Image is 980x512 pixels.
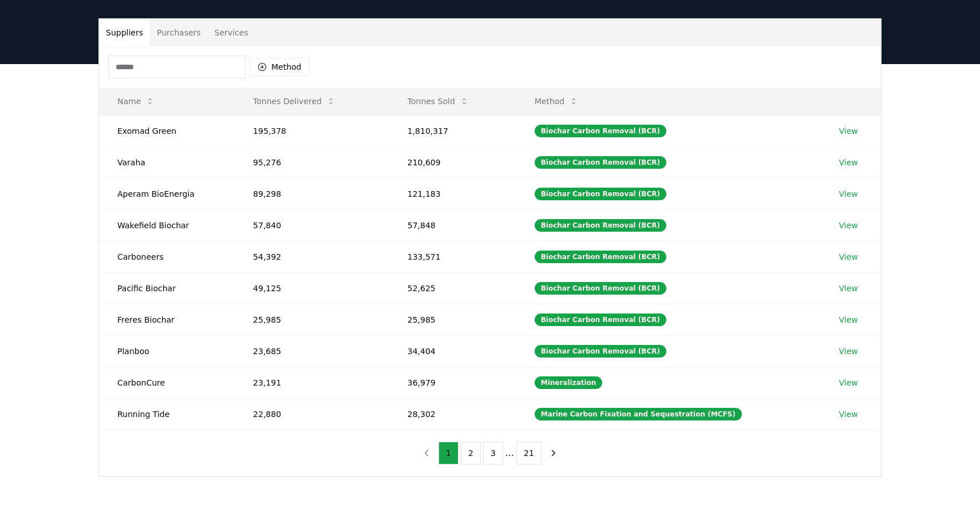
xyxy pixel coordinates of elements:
[389,115,516,146] td: 1,810,317
[99,367,235,398] td: CarbonCure
[839,251,858,263] a: View
[389,178,516,209] td: 121,183
[389,241,516,272] td: 133,571
[99,146,235,178] td: Varaha
[208,19,255,46] button: Services
[535,408,742,420] div: Marine Carbon Fixation and Sequestration (MCFS)
[461,442,481,465] button: 2
[535,125,666,137] div: Biochar Carbon Removal (BCR)
[235,367,389,398] td: 23,191
[839,314,858,326] a: View
[235,209,389,241] td: 57,840
[99,209,235,241] td: Wakefield Biochar
[235,178,389,209] td: 89,298
[535,345,666,358] div: Biochar Carbon Removal (BCR)
[839,125,858,137] a: View
[839,377,858,388] a: View
[99,272,235,304] td: Pacific Biochar
[235,241,389,272] td: 54,392
[99,19,150,46] button: Suppliers
[389,146,516,178] td: 210,609
[398,90,478,113] button: Tonnes Sold
[389,209,516,241] td: 57,848
[535,251,666,263] div: Biochar Carbon Removal (BCR)
[244,90,345,113] button: Tonnes Delivered
[839,188,858,200] a: View
[839,220,858,231] a: View
[235,146,389,178] td: 95,276
[839,408,858,420] a: View
[389,367,516,398] td: 36,979
[516,442,542,465] button: 21
[108,90,164,113] button: Name
[389,304,516,335] td: 25,985
[535,282,666,295] div: Biochar Carbon Removal (BCR)
[99,115,235,146] td: Exomad Green
[839,346,858,357] a: View
[544,442,563,465] button: next page
[505,446,514,460] li: ...
[235,335,389,367] td: 23,685
[535,376,603,389] div: Mineralization
[235,272,389,304] td: 49,125
[535,313,666,326] div: Biochar Carbon Removal (BCR)
[483,442,503,465] button: 3
[235,115,389,146] td: 195,378
[99,398,235,430] td: Running Tide
[535,219,666,232] div: Biochar Carbon Removal (BCR)
[99,335,235,367] td: Planboo
[250,58,309,76] button: Method
[150,19,208,46] button: Purchasers
[389,335,516,367] td: 34,404
[535,188,666,200] div: Biochar Carbon Removal (BCR)
[99,304,235,335] td: Freres Biochar
[389,398,516,430] td: 28,302
[389,272,516,304] td: 52,625
[438,442,459,465] button: 1
[839,283,858,294] a: View
[99,178,235,209] td: Aperam BioEnergia
[235,398,389,430] td: 22,880
[535,156,666,169] div: Biochar Carbon Removal (BCR)
[235,304,389,335] td: 25,985
[839,157,858,168] a: View
[99,241,235,272] td: Carboneers
[525,90,588,113] button: Method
